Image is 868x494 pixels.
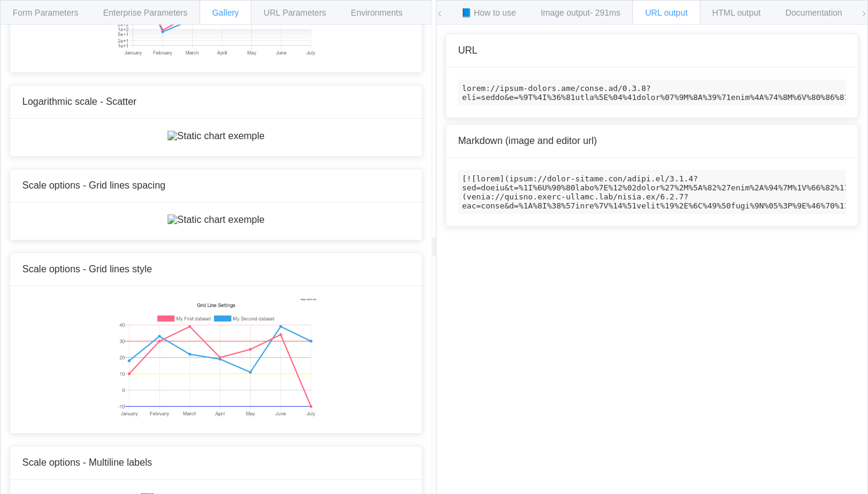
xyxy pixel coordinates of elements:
span: URL [458,45,477,55]
img: Static chart exemple [116,298,316,419]
code: lorem://ipsum-dolors.ame/conse.ad/0.3.8?eli=seddo&e=%9T%4I%36%81utla%5E%04%41dolor%07%9M%8A%39%71... [458,80,846,105]
span: Logarithmic scale - Scatter [22,96,136,107]
span: Image output [541,8,620,17]
span: URL output [645,8,687,17]
img: Static chart exemple [168,214,265,225]
span: Scale options - Grid lines style [22,264,152,274]
span: Documentation [785,8,842,17]
span: Form Parameters [13,8,78,17]
span: URL Parameters [263,8,326,17]
span: Scale options - Grid lines spacing [22,180,165,190]
span: Scale options - Multiline labels [22,457,152,467]
span: Markdown (image and editor url) [458,136,597,146]
span: 📘 How to use [461,8,516,17]
span: HTML output [712,8,761,17]
span: Gallery [212,8,239,17]
span: - 291ms [590,8,621,17]
span: Enterprise Parameters [103,8,187,17]
code: [![lorem](ipsum://dolor-sitame.con/adipi.el/3.1.4?sed=doeiu&t=%1I%6U%90%80labo%7E%12%02dolor%27%2... [458,170,846,214]
img: Static chart exemple [168,131,265,142]
span: Environments [351,8,403,17]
